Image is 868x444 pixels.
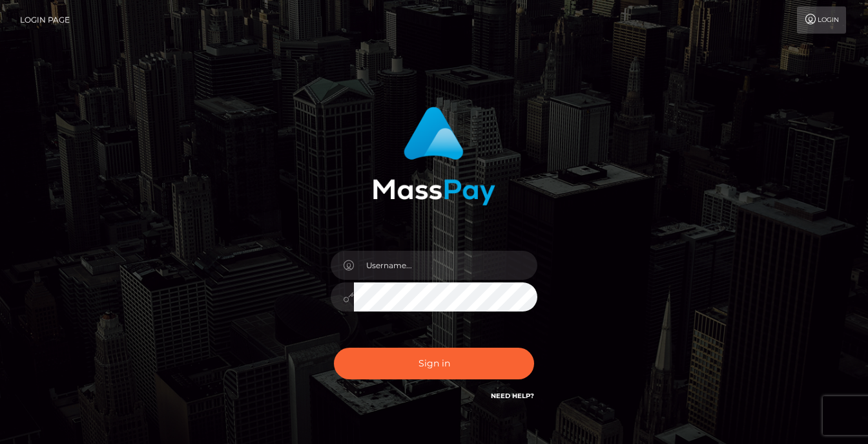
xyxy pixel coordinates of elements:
button: Sign in [334,348,534,379]
a: Login [797,6,846,34]
a: Need Help? [491,392,534,400]
input: Username... [354,251,537,280]
a: Login Page [20,6,70,34]
img: MassPay Login [373,107,495,206]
